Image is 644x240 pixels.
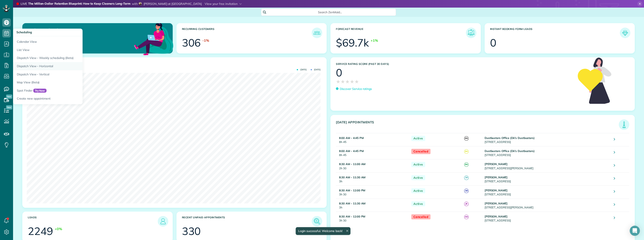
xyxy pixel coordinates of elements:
[336,133,409,146] td: 8h 45
[464,149,469,154] span: SH
[339,189,365,192] strong: 8:30 AM - 12:00 PM
[354,78,359,85] span: ★
[295,227,350,235] div: Login successful. Welcome back!
[336,159,409,172] td: 2h 30
[13,70,118,79] a: Dispatch View - Vertical
[464,215,469,219] span: NN
[336,120,619,130] h3: [DATE] Appointments
[411,201,425,207] span: Active
[620,120,628,129] img: icon_todays_appointments-901f7ab196bb0bea1936b74009e4eb5ffbc2d2711fa7634e0d609ed5ef32b18b.png
[6,95,12,99] span: New
[464,162,469,167] span: EM
[490,37,496,48] div: 0
[467,29,475,37] img: icon_forecast_revenue-8c13a41c7ed35a8dcfafea3cbb826a0462acb37728057bba2d056411b612bbbe.png
[13,36,118,46] a: Calendar View
[336,37,369,48] div: $69.7k
[336,146,409,159] td: 8h 45
[28,63,322,67] h3: Actual Revenue this month
[28,216,158,227] h3: Leads
[336,199,409,212] td: 3h
[484,133,611,146] td: [STREET_ADDRESS]
[339,176,365,179] strong: 8:30 AM - 11:30 AM
[464,189,469,193] span: SB
[485,176,508,179] strong: [PERSON_NAME]
[13,95,118,104] a: Create new appointment
[16,30,32,34] span: Scheduling
[484,159,611,172] td: [STREET_ADDRESS][PERSON_NAME]
[132,2,138,6] span: with
[133,18,174,59] img: dashboard_welcome-42a62b7d889689a78055ac9021e634bf52bae3f8056760290aed330b23ab8690.png
[464,176,469,180] span: TP
[484,212,611,225] td: [STREET_ADDRESS]
[345,78,350,85] span: ★
[411,136,425,141] span: Active
[411,188,425,193] span: Active
[28,2,131,6] strong: The Million-Dollar Retention Blueprint: How to Keep Cleaners Long-Term
[485,136,535,140] strong: Dustbusters Office (Dk's Dustbusters)
[311,69,321,71] span: [DATE]
[464,202,469,206] span: JB
[371,38,378,43] div: +1%
[13,62,118,70] a: Dispatch View - Horizontal
[336,172,409,185] td: 3h
[630,226,640,236] div: Open Intercom Messenger
[313,217,321,225] img: icon_unpaid_appointments-47b8ce3997adf2238b356f14209ab4cced10bd1f174958f3ca8f1d0dd7fffeee.png
[6,105,12,109] span: New
[336,63,573,65] h3: Service Rating score (past 30 days)
[484,146,611,159] td: [STREET_ADDRESS]
[350,78,354,85] span: ★
[28,226,53,236] div: 2249
[464,136,469,141] span: KN
[411,214,431,220] span: Cancelled
[339,202,365,205] strong: 8:30 AM - 11:30 AM
[202,38,209,43] div: -1%
[339,149,363,153] strong: 8:00 AM - 4:45 PM
[139,2,142,5] img: cheryl-hajjar-8ca2d9a0a98081571bad45d25e3ae1ebb22997dcb0f93f4b4d0906acd6b91865.png
[341,78,345,85] span: ★
[336,67,342,78] div: 0
[13,78,118,87] a: Map View (Beta)
[336,185,409,199] td: 3h 30
[411,162,425,167] span: Active
[182,216,312,227] h3: Recent unpaid appointments
[485,162,508,166] strong: [PERSON_NAME]
[621,29,629,37] img: icon_form_leads-04211a6a04a5b2264e4ee56bc0799ec3eb69b7e499cbb523a139df1d13a81ae0.png
[55,227,62,231] div: +0%
[339,136,363,140] strong: 8:00 AM - 4:45 PM
[336,78,341,85] span: ★
[33,89,47,93] span: Try Now
[485,189,508,192] strong: [PERSON_NAME]
[27,28,126,39] p: Welcome back, [PERSON_NAME]!
[340,87,372,91] p: Discover Service ratings
[182,226,201,236] div: 330
[13,54,118,62] a: Dispatch View - Weekly scheduling (Beta)
[182,28,312,38] h3: Recurring Customers
[484,199,611,212] td: [STREET_ADDRESS][PERSON_NAME]
[485,149,535,153] strong: Dustbusters Office (Dk's Dustbusters)
[336,212,409,225] td: 3h 30
[159,217,167,225] img: icon_leads-1bed01f49abd5b7fead27621c3d59655bb73ed531f8eeb49469d10e621d6b896.png
[411,175,425,180] span: Active
[485,215,508,218] strong: [PERSON_NAME]
[339,162,365,166] strong: 8:30 AM - 11:00 AM
[13,87,118,95] a: Spot FinderTry Now
[485,202,508,205] strong: [PERSON_NAME]
[411,149,431,154] span: Cancelled
[339,215,365,218] strong: 8:30 AM - 12:00 PM
[144,2,202,6] span: [PERSON_NAME] at [GEOGRAPHIC_DATA]
[484,172,611,185] td: [STREET_ADDRESS]
[490,28,620,38] h3: Instant Booking Form Leads
[313,29,321,37] img: icon_recurring_customers-cf858462ba22bcd05b5a5880d41d6543d210077de5bb9ebc9590e49fd87d84ed.png
[297,69,307,71] span: [DATE]
[182,37,201,48] div: 306
[484,185,611,199] td: [STREET_ADDRESS]
[13,46,118,54] a: List View
[336,87,372,91] a: Discover Service ratings
[336,28,466,38] h3: Forecast Revenue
